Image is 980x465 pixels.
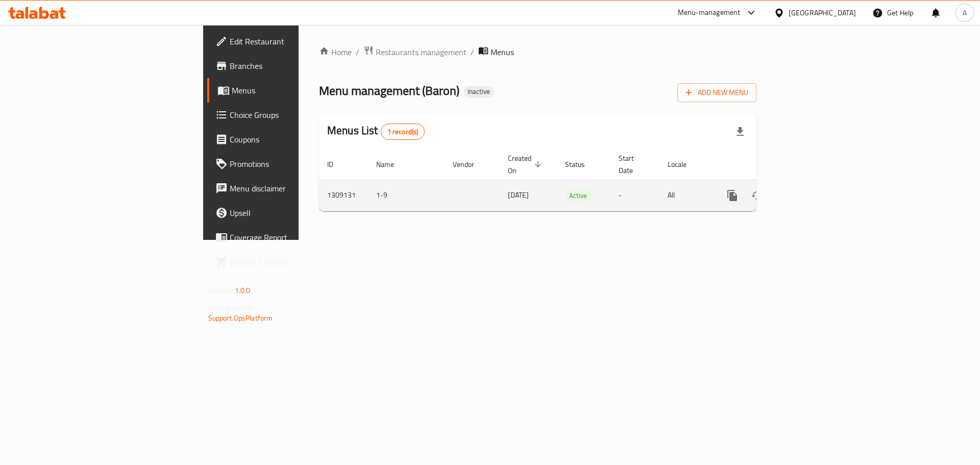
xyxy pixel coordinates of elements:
[678,7,741,19] div: Menu-management
[207,127,367,152] a: Coupons
[208,301,255,314] span: Get support on:
[208,311,273,325] a: Support.OpsPlatform
[728,119,752,144] div: Export file
[491,46,514,58] span: Menus
[453,158,487,170] span: Vendor
[327,158,347,170] span: ID
[230,182,359,194] span: Menu disclaimer
[376,46,467,58] span: Restaurants management
[659,180,712,211] td: All
[230,207,359,219] span: Upsell
[208,284,233,297] span: Version:
[230,231,359,243] span: Coverage Report
[235,284,251,297] span: 1.0.0
[565,158,598,170] span: Status
[207,54,367,78] a: Branches
[368,180,445,211] td: 1-9
[712,149,826,180] th: Actions
[207,103,367,127] a: Choice Groups
[745,183,769,208] button: Change Status
[230,256,359,268] span: Grocery Checklist
[230,109,359,121] span: Choice Groups
[232,84,359,96] span: Menus
[230,133,359,145] span: Coupons
[207,225,367,250] a: Coverage Report
[565,190,591,202] span: Active
[230,60,359,72] span: Branches
[963,7,967,18] span: A
[463,87,494,96] span: Inactive
[327,123,425,140] h2: Menus List
[363,45,467,59] a: Restaurants management
[677,83,756,102] button: Add New Menu
[565,189,591,202] div: Active
[319,149,826,211] table: enhanced table
[381,124,425,140] div: Total records count
[207,176,367,201] a: Menu disclaimer
[376,158,407,170] span: Name
[207,29,367,54] a: Edit Restaurant
[720,183,745,208] button: more
[319,79,459,102] span: Menu management ( Baron )
[319,45,756,59] nav: breadcrumb
[668,158,700,170] span: Locale
[463,86,494,98] div: Inactive
[230,158,359,170] span: Promotions
[207,152,367,176] a: Promotions
[685,86,748,99] span: Add New Menu
[207,201,367,225] a: Upsell
[381,127,425,137] span: 1 record(s)
[207,78,367,103] a: Menus
[471,46,474,58] li: /
[789,7,856,18] div: [GEOGRAPHIC_DATA]
[508,152,545,177] span: Created On
[619,152,647,177] span: Start Date
[207,250,367,274] a: Grocery Checklist
[230,35,359,47] span: Edit Restaurant
[610,180,659,211] td: -
[508,188,529,202] span: [DATE]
